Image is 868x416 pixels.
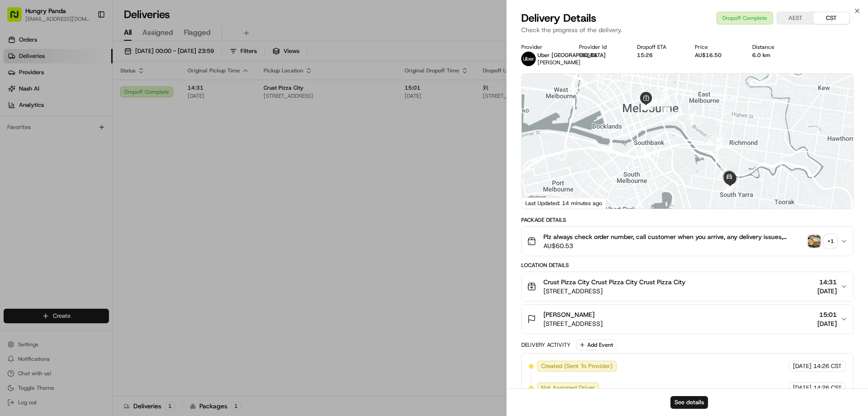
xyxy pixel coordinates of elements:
[9,132,24,146] img: Bea Lacdao
[9,86,25,103] img: 1736555255976-a54dd68f-1ca7-489b-9aae-adbdc363a1c4
[793,384,811,392] span: [DATE]
[9,36,165,51] p: Welcome 👋
[24,58,149,68] input: Clear
[90,225,109,231] span: Pylon
[30,165,33,172] span: •
[521,11,596,25] span: Delivery Details
[19,86,35,103] img: 1753817452368-0c19585d-7be3-40d9-9a41-2dc781b3d1eb
[808,235,837,248] button: photo_proof_of_pickup image+1
[695,43,738,51] div: Price
[654,91,664,101] div: 6
[813,12,849,24] button: CST
[521,43,565,51] div: Provider
[713,142,723,152] div: 24
[660,105,670,115] div: 18
[521,262,854,269] div: Location Details
[521,25,854,34] p: Check the progress of the delivery.
[75,140,78,148] span: •
[73,199,149,215] a: 💻API Documentation
[28,140,73,148] span: [PERSON_NAME]
[707,134,717,143] div: 22
[687,110,697,120] div: 21
[717,167,727,177] div: 25
[543,241,804,250] span: AU$60.53
[80,140,101,148] span: 8月19日
[724,182,734,192] div: 27
[713,135,723,145] div: 23
[522,305,853,334] button: [PERSON_NAME][STREET_ADDRESS]15:01[DATE]
[817,287,837,296] span: [DATE]
[154,89,165,100] button: Start new chat
[813,362,842,370] span: 14:26 CST
[817,277,837,287] span: 14:31
[824,235,837,248] div: + 1
[41,96,124,103] div: We're available if you need us!
[670,396,708,409] button: See details
[76,203,84,210] div: 💻
[695,52,738,59] div: AU$16.50
[35,165,56,172] span: 8月15日
[777,12,813,24] button: AEST
[752,43,796,51] div: Distance
[655,91,665,101] div: 7
[538,59,580,66] span: [PERSON_NAME]
[657,96,667,106] div: 17
[817,319,837,328] span: [DATE]
[140,116,165,127] button: See all
[522,197,606,209] div: Last Updated: 14 minutes ago
[538,52,606,59] span: Uber [GEOGRAPHIC_DATA]
[522,272,853,301] button: Crust Pizza City Crust Pizza City Crust Pizza City[STREET_ADDRESS]14:31[DATE]
[664,113,674,123] div: 19
[41,86,148,96] div: Start new chat
[637,43,680,51] div: Dropoff ETA
[543,232,804,241] span: Plz always check order number, call customer when you arrive, any delivery issues, Contact WhatsA...
[18,202,69,211] span: Knowledge Base
[817,310,837,319] span: 15:01
[18,141,25,148] img: 1736555255976-a54dd68f-1ca7-489b-9aae-adbdc363a1c4
[576,339,616,350] button: Add Event
[656,93,666,103] div: 8
[543,277,685,287] span: Crust Pizza City Crust Pizza City Crust Pizza City
[543,319,603,328] span: [STREET_ADDRESS]
[752,52,796,59] div: 6.0 km
[813,384,842,392] span: 14:26 CST
[579,43,623,51] div: Provider Id
[64,224,109,231] a: Powered byPylon
[5,199,73,215] a: 📗Knowledge Base
[9,9,27,27] img: Nash
[541,362,613,370] span: Created (Sent To Provider)
[541,384,595,392] span: Not Assigned Driver
[543,310,594,319] span: [PERSON_NAME]
[579,52,597,59] button: C6681
[793,362,811,370] span: [DATE]
[521,341,571,349] div: Delivery Activity
[543,287,685,296] span: [STREET_ADDRESS]
[670,111,679,121] div: 20
[522,227,853,256] button: Plz always check order number, call customer when you arrive, any delivery issues, Contact WhatsA...
[808,235,821,248] img: photo_proof_of_pickup image
[656,94,666,104] div: 9
[637,52,680,59] div: 15:26
[9,203,16,210] div: 📗
[85,202,145,211] span: API Documentation
[9,118,61,125] div: Past conversations
[649,97,659,107] div: 16
[521,52,536,66] img: uber-new-logo.jpeg
[521,216,854,224] div: Package Details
